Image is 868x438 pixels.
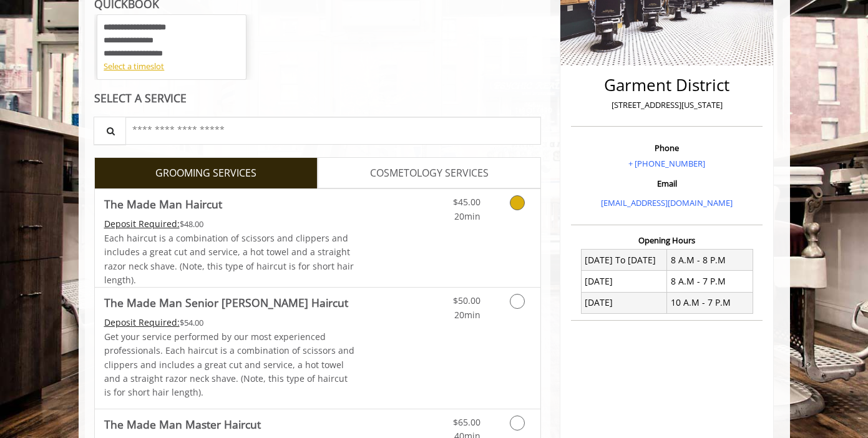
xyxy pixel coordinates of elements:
[453,196,480,208] span: $45.00
[155,165,256,182] span: GROOMING SERVICES
[104,294,348,311] b: The Made Man Senior [PERSON_NAME] Haircut
[104,60,240,73] div: Select a timeslot
[581,292,667,313] td: [DATE]
[574,179,759,188] h3: Email
[104,316,180,328] span: This service needs some Advance to be paid before we block your appointment
[94,117,126,145] button: Service Search
[104,217,355,231] div: $48.00
[581,271,667,292] td: [DATE]
[370,165,489,182] span: COSMETOLOGY SERVICES
[571,236,763,245] h3: Opening Hours
[454,210,480,222] span: 20min
[104,330,355,400] p: Get your service performed by our most experienced professionals. Each haircut is a combination o...
[104,416,261,433] b: The Made Man Master Haircut
[453,294,480,306] span: $50.00
[581,250,667,271] td: [DATE] To [DATE]
[574,144,759,152] h3: Phone
[601,197,733,208] a: [EMAIL_ADDRESS][DOMAIN_NAME]
[628,158,705,169] a: + [PHONE_NUMBER]
[94,92,542,104] div: SELECT A SERVICE
[454,309,480,321] span: 20min
[104,195,222,213] b: The Made Man Haircut
[667,271,753,292] td: 8 A.M - 7 P.M
[104,232,354,286] span: Each haircut is a combination of scissors and clippers and includes a great cut and service, a ho...
[104,316,355,329] div: $54.00
[667,292,753,313] td: 10 A.M - 7 P.M
[453,416,480,428] span: $65.00
[667,250,753,271] td: 8 A.M - 8 P.M
[574,99,759,112] p: [STREET_ADDRESS][US_STATE]
[574,76,759,94] h2: Garment District
[104,218,180,230] span: This service needs some Advance to be paid before we block your appointment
